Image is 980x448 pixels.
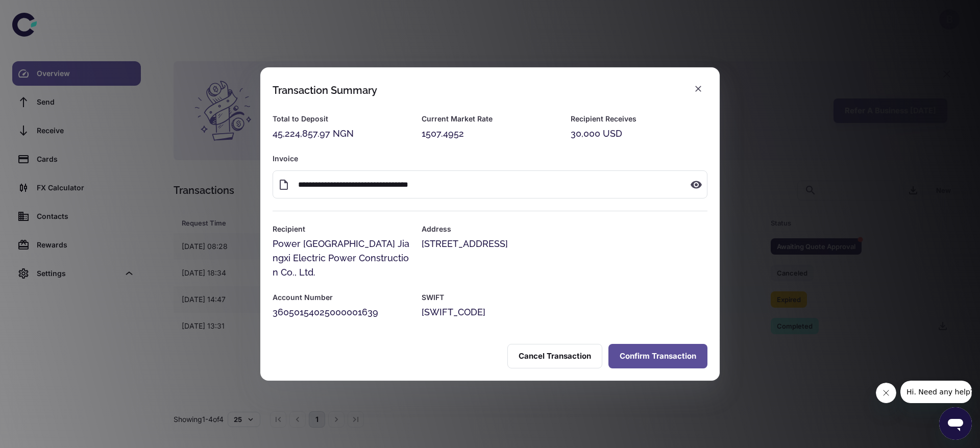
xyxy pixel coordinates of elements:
button: Cancel Transaction [507,344,602,368]
h6: Recipient [273,223,409,235]
div: 30,000 USD [571,127,707,141]
div: [STREET_ADDRESS] [422,237,707,251]
div: Transaction Summary [273,84,377,96]
iframe: Close message [876,383,896,403]
h6: Recipient Receives [571,113,707,125]
div: Power [GEOGRAPHIC_DATA] Jiangxi Electric Power Construction Co., Ltd. [273,237,409,280]
h6: Account Number [273,292,409,303]
span: Hi. Need any help? [6,7,73,15]
div: 36050154025000001639 [273,305,409,319]
h6: Invoice [273,153,707,164]
h6: Address [422,223,707,235]
h6: Total to Deposit [273,113,409,125]
button: Confirm Transaction [608,344,707,368]
div: 1507.4952 [422,127,558,141]
h6: SWIFT [422,292,707,303]
iframe: Message from company [900,381,972,403]
div: 45,224,857.97 NGN [273,127,409,141]
iframe: Button to launch messaging window [939,407,972,440]
h6: Current Market Rate [422,113,558,125]
div: [SWIFT_CODE] [422,305,707,319]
